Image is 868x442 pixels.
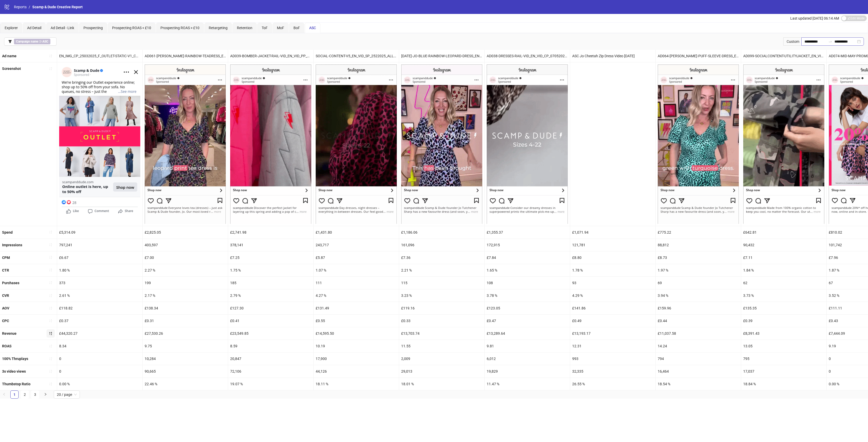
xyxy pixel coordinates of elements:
[570,327,655,340] div: £13,193.17
[485,226,570,239] div: £1,355.37
[656,289,741,302] div: 3.94 %
[160,26,199,30] span: Prospecting ROAS > £10
[741,239,826,251] div: 90,432
[570,289,655,302] div: 4.29 %
[485,239,570,251] div: 172,915
[49,319,52,323] span: sort-ascending
[314,315,399,327] div: £0.55
[314,239,399,251] div: 243,717
[83,26,103,30] span: Prospecting
[11,391,18,398] a: 1
[237,26,252,30] span: Retention
[485,340,570,352] div: 9.81
[741,264,826,276] div: 1.84 %
[228,302,313,314] div: £127.30
[570,264,655,276] div: 1.78 %
[2,230,13,234] b: Spend
[143,340,228,352] div: 9.75
[228,340,313,352] div: 8.59
[399,365,484,378] div: 29,013
[656,365,741,378] div: 16,464
[828,39,832,44] span: swap-right
[42,40,48,43] b: ASC
[57,378,142,390] div: 0.00 %
[399,353,484,365] div: 2,009
[16,40,38,43] b: Campaign name
[790,16,839,20] span: Last updated [DATE] 06:14 AM
[743,64,824,224] img: Screenshot 120226841773270005
[314,340,399,352] div: 10.19
[656,251,741,264] div: £8.73
[656,327,741,340] div: £11,037.58
[228,327,313,340] div: £23,549.85
[27,26,41,30] span: Ad Detail
[49,281,52,284] span: sort-ascending
[399,327,484,340] div: £13,703.74
[399,315,484,327] div: £0.33
[49,357,52,361] span: sort-ascending
[2,243,22,247] b: Impressions
[143,327,228,340] div: £27,530.26
[741,378,826,390] div: 18.84 %
[570,353,655,365] div: 993
[8,40,12,43] span: filter
[228,226,313,239] div: £2,741.98
[741,251,826,264] div: £7.11
[485,365,570,378] div: 19,829
[2,281,19,285] b: Purchases
[51,26,74,30] span: Ad Detail - Link
[4,37,57,46] button: Campaign name ∋ ASC
[783,37,801,46] div: Custom
[143,239,228,251] div: 403,597
[2,54,17,58] b: Ad name
[2,293,9,298] b: CVR
[570,277,655,289] div: 93
[828,39,832,44] span: to
[145,64,226,224] img: Screenshot 120225798249750005
[228,50,313,62] div: AD039-BOMBER-JACKET-RAIL-VID_EN_VID_PP_01052025_F_CC_SC1_USP11_JACKETS
[49,382,52,386] span: sort-ascending
[57,251,142,264] div: £6.67
[2,256,10,260] b: CPM
[485,378,570,390] div: 11.47 %
[656,226,741,239] div: £775.22
[658,64,739,224] img: Screenshot 120225801487710005
[143,365,228,378] div: 90,665
[49,256,52,259] span: sort-ascending
[314,226,399,239] div: £1,431.80
[57,239,142,251] div: 797,241
[314,251,399,264] div: £5.87
[399,378,484,390] div: 18.01 %
[228,277,313,289] div: 185
[656,239,741,251] div: 88,812
[309,26,316,30] span: ASC
[143,289,228,302] div: 2.17 %
[741,365,826,378] div: 17,037
[2,306,9,310] b: AOV
[656,50,741,62] div: AD064-[PERSON_NAME]-PUFF-SLEEVE-DRESS_EN_VID_PP_09052025_F_CC_SC7_USP14_JO-FOUNDER – Copy
[209,26,228,30] span: Retargeting
[41,390,50,399] button: right
[49,268,52,272] span: sort-ascending
[112,26,151,30] span: Prospecting ROAS < £10
[570,315,655,327] div: £0.49
[21,391,29,398] a: 2
[31,390,39,399] li: 3
[570,251,655,264] div: £8.80
[143,251,228,264] div: £7.00
[399,226,484,239] div: £1,186.06
[54,390,80,399] div: Page Size
[314,327,399,340] div: £14,595.50
[143,378,228,390] div: 22.46 %
[656,277,741,289] div: 69
[57,289,142,302] div: 2.61 %
[487,64,568,224] img: Screenshot 120225798249730005
[485,302,570,314] div: £123.05
[2,268,9,272] b: CTR
[2,331,17,335] b: Revenue
[485,264,570,276] div: 1.65 %
[228,378,313,390] div: 19.07 %
[741,353,826,365] div: 795
[656,302,741,314] div: £159.96
[57,302,142,314] div: £118.82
